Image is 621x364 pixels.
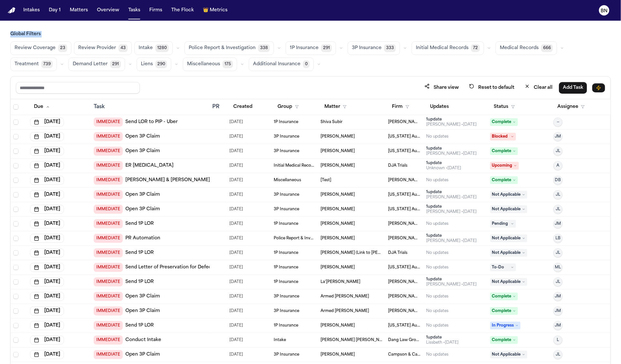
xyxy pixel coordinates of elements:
[184,41,274,55] button: Police Report & Investigation338
[384,44,396,52] span: 333
[521,82,556,94] button: Clear all
[258,44,270,52] span: 338
[134,41,173,55] button: Intake1280
[110,60,121,68] span: 291
[421,82,463,94] button: Share view
[8,7,16,14] a: Home
[137,57,171,71] button: Liens290
[416,45,468,51] span: Initial Medical Records
[465,82,518,94] button: Reset to default
[253,61,300,68] span: Additional Insurance
[15,45,56,51] span: Review Coverage
[74,41,132,55] button: Review Provider43
[21,5,42,16] button: Intakes
[73,61,108,68] span: Demand Letter
[200,5,230,16] button: crownMetrics
[58,44,67,52] span: 23
[412,41,484,55] button: Initial Medical Records72
[8,7,16,14] img: Finch Logo
[352,45,382,51] span: 3P Insurance
[348,41,400,55] button: 3P Insurance333
[592,83,605,92] button: Immediate Task
[249,57,314,71] button: Additional Insurance0
[67,5,90,16] button: Matters
[139,45,153,51] span: Intake
[46,5,63,16] button: Day 1
[290,45,319,51] span: 1P Insurance
[15,61,39,68] span: Treatment
[496,41,557,55] button: Medical Records666
[94,5,122,16] button: Overview
[155,60,167,68] span: 290
[286,41,336,55] button: 1P Insurance291
[169,5,196,16] button: The Flock
[10,31,611,37] h3: Global Filters
[10,57,57,71] button: Treatment739
[147,5,165,16] button: Firms
[141,61,153,68] span: Liens
[119,44,128,52] span: 43
[183,57,237,71] button: Miscellaneous175
[541,44,553,52] span: 666
[303,60,310,68] span: 0
[155,44,169,52] span: 1280
[10,41,71,55] button: Review Coverage23
[41,60,53,68] span: 739
[78,45,116,51] span: Review Provider
[223,60,233,68] span: 175
[68,57,125,71] button: Demand Letter291
[189,45,256,51] span: Police Report & Investigation
[471,44,480,52] span: 72
[187,61,220,68] span: Miscellaneous
[500,45,539,51] span: Medical Records
[321,44,332,52] span: 291
[126,5,143,16] button: Tasks
[559,82,587,94] button: Add Task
